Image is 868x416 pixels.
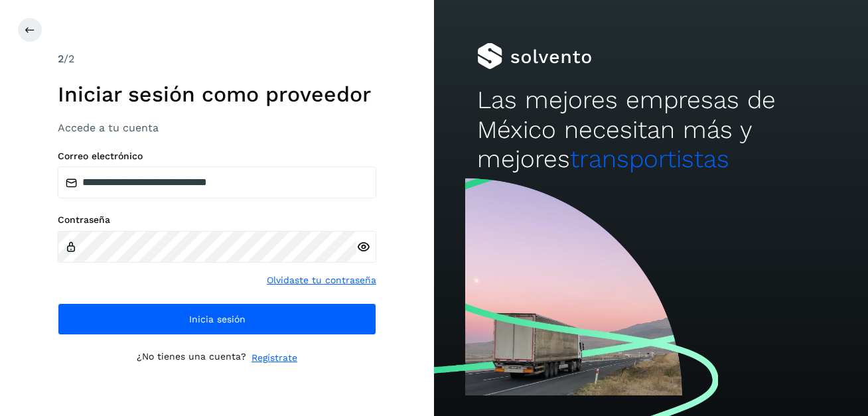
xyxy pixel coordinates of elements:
span: 2 [58,52,64,65]
label: Contraseña [58,214,376,226]
label: Correo electrónico [58,151,376,162]
h1: Iniciar sesión como proveedor [58,82,376,107]
a: Regístrate [252,351,297,365]
a: Olvidaste tu contraseña [267,273,376,287]
div: /2 [58,51,376,67]
span: Inicia sesión [189,314,246,324]
p: ¿No tienes una cuenta? [137,351,246,365]
span: transportistas [570,145,729,173]
button: Inicia sesión [58,303,376,335]
h3: Accede a tu cuenta [58,121,376,134]
h2: Las mejores empresas de México necesitan más y mejores [477,86,824,174]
